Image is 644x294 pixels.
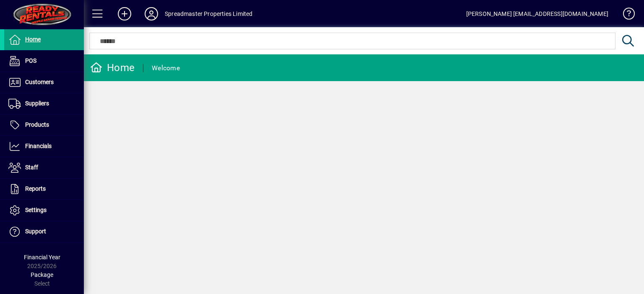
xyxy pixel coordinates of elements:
span: Financials [25,143,52,149]
div: [PERSON_NAME] [EMAIL_ADDRESS][DOMAIN_NAME] [466,7,608,20]
span: Home [25,36,41,43]
a: Suppliers [4,93,84,114]
a: POS [4,51,84,72]
span: Products [25,121,49,128]
button: Add [111,6,138,21]
span: Reports [25,185,46,192]
a: Reports [4,179,84,199]
button: Profile [138,6,165,21]
a: Staff [4,157,84,178]
span: Package [31,271,53,278]
a: Financials [4,136,84,157]
a: Products [4,115,84,135]
span: Suppliers [25,100,49,107]
span: Support [25,228,46,235]
a: Settings [4,200,84,221]
div: Welcome [152,61,180,75]
span: Financial Year [24,254,60,261]
span: Staff [25,164,38,171]
a: Customers [4,72,84,93]
div: Spreadmaster Properties Limited [165,7,252,20]
span: POS [25,57,36,64]
span: Customers [25,79,54,85]
a: Support [4,221,84,242]
span: Settings [25,207,47,213]
div: Home [90,61,135,74]
a: Knowledge Base [617,2,634,29]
